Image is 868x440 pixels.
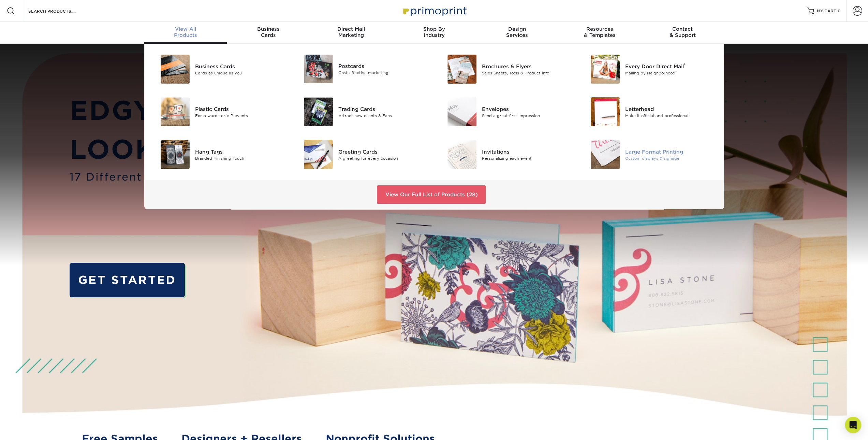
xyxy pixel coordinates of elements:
img: Envelopes [447,97,476,126]
div: Personalizing each event [482,155,572,161]
img: Brochures & Flyers [447,55,476,84]
a: View AllProducts [144,22,227,44]
span: Contact [641,26,724,32]
div: Business Cards [195,62,285,70]
a: View Our Full List of Products (28) [377,185,486,204]
img: Primoprint [400,3,468,18]
div: A greeting for every occasion [338,155,429,161]
img: Plastic Cards [161,97,190,126]
img: Greeting Cards [304,140,333,169]
div: Cards as unique as you [195,70,285,76]
span: 0 [838,9,841,13]
a: Trading Cards Trading Cards Attract new clients & Fans [296,95,429,129]
div: Mailing by Neighborhood [625,70,716,76]
div: Marketing [310,26,393,38]
div: Invitations [482,148,572,155]
a: Greeting Cards Greeting Cards A greeting for every occasion [296,137,429,172]
div: For rewards or VIP events [195,113,285,118]
img: Business Cards [161,55,190,84]
div: Industry [393,26,475,38]
div: Envelopes [482,105,572,113]
a: Contact& Support [641,22,724,44]
a: Brochures & Flyers Brochures & Flyers Sales Sheets, Tools & Product Info [439,52,573,86]
div: & Templates [558,26,641,38]
a: Hang Tags Hang Tags Branded Finishing Touch [152,137,286,172]
img: Hang Tags [161,140,190,169]
div: Every Door Direct Mail [625,62,716,70]
span: Design [475,26,558,32]
div: Plastic Cards [195,105,285,113]
a: Business Cards Business Cards Cards as unique as you [152,52,286,86]
div: Sales Sheets, Tools & Product Info [482,70,572,76]
a: DesignServices [475,22,558,44]
span: Shop By [393,26,475,32]
img: Every Door Direct Mail [591,55,620,84]
div: Brochures & Flyers [482,62,572,70]
a: Envelopes Envelopes Send a great first impression [439,95,573,129]
sup: ® [684,62,686,67]
div: Letterhead [625,105,716,113]
div: Products [144,26,227,38]
span: MY CART [817,8,836,14]
a: Every Door Direct Mail Every Door Direct Mail® Mailing by Neighborhood [583,52,716,86]
img: Letterhead [591,97,620,126]
input: SEARCH PRODUCTS..... [28,7,94,15]
div: Send a great first impression [482,113,572,118]
div: Large Format Printing [625,148,716,155]
img: Large Format Printing [591,140,620,169]
a: Large Format Printing Large Format Printing Custom displays & signage [583,137,716,172]
img: Postcards [304,55,333,83]
a: Plastic Cards Plastic Cards For rewards or VIP events [152,95,286,129]
div: Attract new clients & Fans [338,113,429,118]
span: Resources [558,26,641,32]
div: Greeting Cards [338,148,429,155]
div: Cost-effective marketing [338,70,429,76]
div: Hang Tags [195,148,285,155]
a: Shop ByIndustry [393,22,475,44]
a: Invitations Invitations Personalizing each event [439,137,573,172]
a: Letterhead Letterhead Make it official and professional [583,95,716,129]
div: Services [475,26,558,38]
div: Trading Cards [338,105,429,113]
a: Direct MailMarketing [310,22,393,44]
a: Postcards Postcards Cost-effective marketing [296,52,429,86]
img: Trading Cards [304,97,333,126]
div: Cards [227,26,310,38]
div: Branded Finishing Touch [195,155,285,161]
div: Open Intercom Messenger [845,417,861,433]
img: Invitations [447,140,476,169]
div: Postcards [338,62,429,70]
a: Resources& Templates [558,22,641,44]
div: Make it official and professional [625,113,716,118]
div: Custom displays & signage [625,155,716,161]
span: Business [227,26,310,32]
div: & Support [641,26,724,38]
span: View All [144,26,227,32]
span: Direct Mail [310,26,393,32]
a: BusinessCards [227,22,310,44]
a: GET STARTED [70,263,185,297]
